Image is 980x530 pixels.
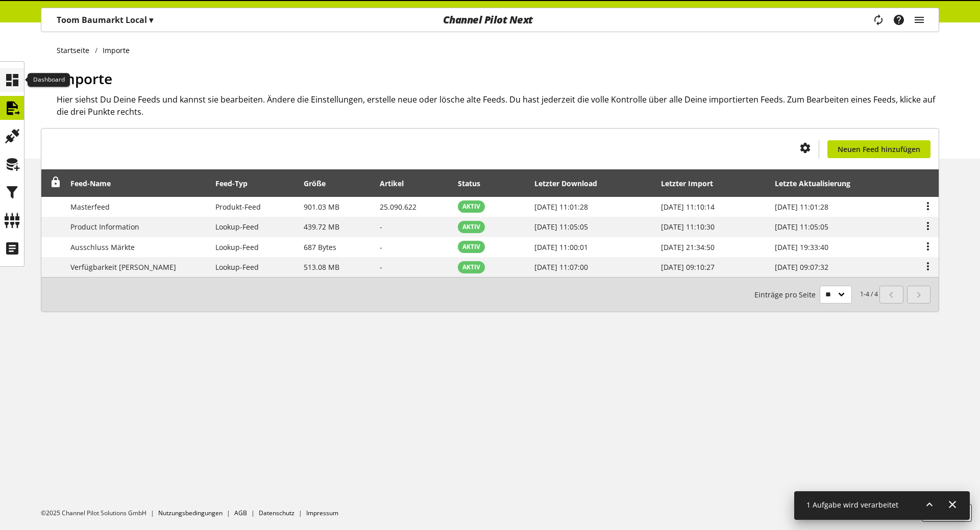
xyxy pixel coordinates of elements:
[70,242,135,252] span: Ausschluss Märkte
[806,500,898,510] span: 1 Aufgabe wird verarbeitet
[775,202,828,212] span: [DATE] 11:01:28
[754,289,820,300] span: Einträge pro Seite
[41,509,158,518] li: ©2025 Channel Pilot Solutions GmbH
[304,222,339,232] span: 439.72 MB
[754,286,878,304] small: 1-4 / 4
[259,509,295,517] a: Datenschutz
[304,202,339,212] span: 901.03 MB
[661,222,715,232] span: [DATE] 11:10:30
[70,202,110,212] span: Masterfeed
[661,262,715,272] span: [DATE] 09:10:27
[838,144,920,155] span: Neuen Feed hinzufügen
[827,140,930,158] a: Neuen Feed hinzufügen
[380,222,382,232] span: -
[661,178,723,189] div: Letzter Import
[661,242,715,252] span: [DATE] 21:34:50
[462,242,480,251] span: AKTIV
[380,202,416,212] span: 25.090.622
[215,178,258,189] div: Feed-Typ
[158,509,223,517] a: Nutzungsbedingungen
[70,222,139,232] span: Product Information
[304,178,336,189] div: Größe
[304,242,336,252] span: 687 Bytes
[57,93,939,118] h2: Hier siehst Du Deine Feeds und kannst sie bearbeiten. Ändere die Einstellungen, erstelle neue ode...
[534,242,588,252] span: [DATE] 11:00:01
[215,262,259,272] span: Lookup-Feed
[380,178,414,189] div: Artikel
[775,242,828,252] span: [DATE] 19:33:40
[215,242,259,252] span: Lookup-Feed
[462,263,480,272] span: AKTIV
[57,69,112,88] span: Importe
[534,222,588,232] span: [DATE] 11:05:05
[215,222,259,232] span: Lookup-Feed
[534,262,588,272] span: [DATE] 11:07:00
[47,177,61,190] div: Entsperren, um Zeilen neu anzuordnen
[149,14,153,26] span: ▾
[534,202,588,212] span: [DATE] 11:01:28
[70,262,176,272] span: Verfügbarkeit [PERSON_NAME]
[41,8,939,32] nav: main navigation
[306,509,338,517] a: Impressum
[534,178,607,189] div: Letzter Download
[775,178,861,189] div: Letzte Aktualisierung
[51,177,61,188] span: Entsperren, um Zeilen neu anzuordnen
[57,14,153,26] p: Toom Baumarkt Local
[380,262,382,272] span: -
[775,262,828,272] span: [DATE] 09:07:32
[304,262,339,272] span: 513.08 MB
[661,202,715,212] span: [DATE] 11:10:14
[458,178,491,189] div: Status
[215,202,261,212] span: Produkt-Feed
[70,178,121,189] div: Feed-Name
[462,202,480,211] span: AKTIV
[28,73,70,87] div: Dashboard
[462,222,480,232] span: AKTIV
[775,222,828,232] span: [DATE] 11:05:05
[380,242,382,252] span: -
[57,45,95,56] a: Startseite
[234,509,247,517] a: AGB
